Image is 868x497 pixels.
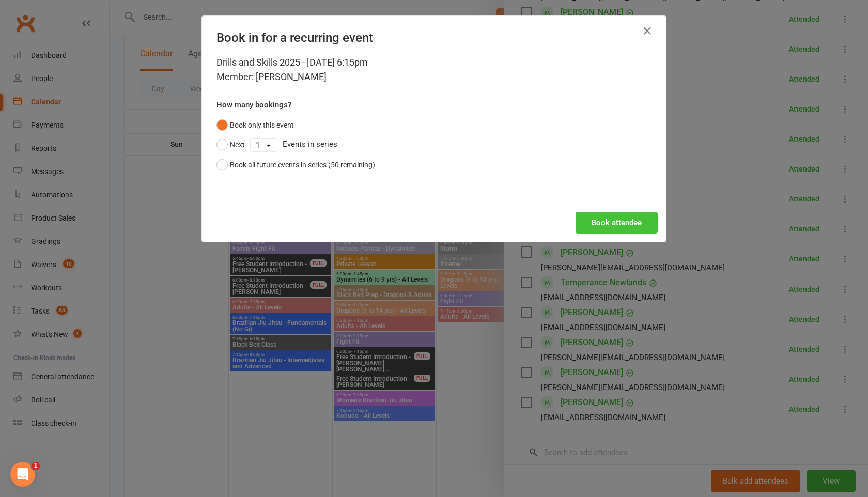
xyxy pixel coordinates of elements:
[216,135,652,154] div: Events in series
[216,135,245,154] button: Next
[216,99,291,111] label: How many bookings?
[576,212,658,234] button: Book attendee
[10,462,35,487] iframe: Intercom live chat
[639,23,656,39] button: Close
[216,55,652,84] div: Drills and Skills 2025 - [DATE] 6:15pm Member: [PERSON_NAME]
[216,115,294,135] button: Book only this event
[216,155,375,175] button: Book all future events in series (50 remaining)
[230,159,375,170] div: Book all future events in series (50 remaining)
[216,30,652,45] h4: Book in for a recurring event
[32,462,40,470] span: 1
